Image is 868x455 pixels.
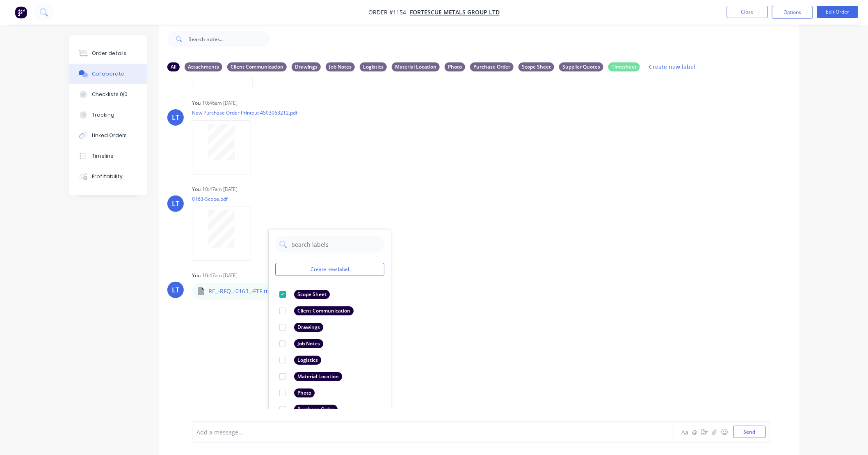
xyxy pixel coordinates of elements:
[294,388,315,398] div: Photo
[167,62,180,71] div: All
[192,272,201,279] div: You
[208,287,275,295] p: RE_-RFQ_-0163_-FTF.msg
[202,272,238,279] div: 10:47am [DATE]
[690,427,700,437] button: @
[326,62,355,71] div: Job Notes
[172,199,179,209] div: LT
[519,62,554,71] div: Scope Sheet
[559,62,603,71] div: Supplier Quotes
[470,62,514,71] div: Purchase Order
[608,62,640,71] div: Timesheet
[202,99,238,107] div: 10:46am [DATE]
[172,113,179,122] div: LT
[69,64,147,84] button: Collaborate
[817,6,858,18] button: Edit Order
[294,290,330,299] div: Scope Sheet
[368,9,410,16] span: Order #1154 -
[69,84,147,105] button: Checklists 0/0
[733,426,766,438] button: Send
[69,105,147,125] button: Tracking
[360,62,387,71] div: Logistics
[294,372,342,381] div: Material Location
[292,62,321,71] div: Drawings
[680,427,690,437] button: Aa
[720,427,729,437] button: ☺
[227,62,287,71] div: Client Communication
[92,91,128,98] div: Checklists 0/0
[69,43,147,64] button: Order details
[291,236,380,253] input: Search labels
[69,166,147,187] button: Profitability
[185,62,222,71] div: Attachments
[202,186,238,193] div: 10:47am [DATE]
[645,61,700,72] button: Create new label
[772,6,813,19] button: Options
[69,146,147,166] button: Timeline
[727,6,768,18] button: Close
[69,125,147,146] button: Linked Orders
[275,263,384,276] button: Create new label
[172,285,179,295] div: LT
[92,50,127,57] div: Order details
[294,323,323,332] div: Drawings
[410,9,500,16] a: FORTESCUE METALS GROUP LTD
[294,306,354,315] div: Client Communication
[392,62,440,71] div: Material Location
[192,195,259,202] p: 0163-Scope.pdf
[92,132,127,139] div: Linked Orders
[192,99,201,107] div: You
[445,62,465,71] div: Photo
[294,405,338,414] div: Purchase Order
[92,173,123,180] div: Profitability
[15,6,27,18] img: Factory
[192,186,201,193] div: You
[92,111,114,119] div: Tracking
[92,152,114,160] div: Timeline
[189,31,270,47] input: Search notes...
[294,356,321,365] div: Logistics
[192,109,297,116] p: New Purchase Order Printout 4503063212.pdf
[294,339,323,348] div: Job Notes
[92,70,124,78] div: Collaborate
